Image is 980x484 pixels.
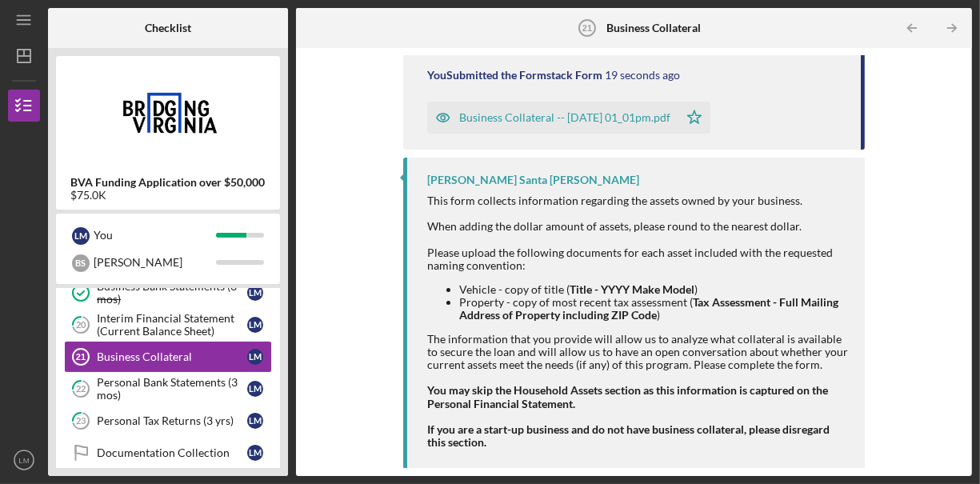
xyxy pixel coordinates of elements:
[97,414,247,427] div: Personal Tax Returns (3 yrs)
[72,227,90,245] div: L M
[18,456,29,465] text: LM
[427,422,830,449] strong: If you are a start-up business and do not have business collateral, please disregard this section.
[76,416,86,426] tspan: 23
[427,102,710,134] button: Business Collateral -- [DATE] 01_01pm.pdf
[64,277,272,309] a: Business Bank Statements (3 mos)LM
[247,317,263,333] div: L M
[247,349,263,365] div: L M
[97,350,247,363] div: Business Collateral
[76,352,86,362] tspan: 21
[247,285,263,301] div: L M
[459,296,850,322] li: Property - copy of most recent tax assessment ( )
[145,22,191,34] b: Checklist
[72,254,90,272] div: B S
[97,446,247,459] div: Documentation Collection
[76,384,86,394] tspan: 22
[247,413,263,429] div: L M
[427,69,602,82] div: You Submitted the Formstack Form
[459,111,670,124] div: Business Collateral -- [DATE] 01_01pm.pdf
[94,249,216,276] div: [PERSON_NAME]
[605,69,680,82] time: 2025-08-15 17:01
[71,189,266,202] div: $75.0K
[427,220,850,371] div: When adding the dollar amount of assets, please round to the nearest dollar. Please upload the fo...
[459,283,850,296] li: Vehicle - copy of title ( )
[247,445,263,461] div: L M
[94,222,216,249] div: You
[97,376,247,402] div: Personal Bank Statements (3 mos)
[427,194,850,207] div: This form collects information regarding the assets owned by your business.
[64,309,272,341] a: 20Interim Financial Statement (Current Balance Sheet)LM
[71,176,266,189] b: BVA Funding Application over $50,000
[64,373,272,405] a: 22Personal Bank Statements (3 mos)LM
[64,341,272,373] a: 21Business CollateralLM
[64,437,272,469] a: Documentation CollectionLM
[64,405,272,437] a: 23Personal Tax Returns (3 yrs)LM
[56,64,280,160] img: Product logo
[427,383,828,410] strong: You may skip the Household Assets section as this information is captured on the Personal Financi...
[8,444,40,476] button: LM
[582,23,591,33] tspan: 21
[76,320,86,330] tspan: 20
[97,312,247,338] div: Interim Financial Statement (Current Balance Sheet)
[427,174,639,186] div: [PERSON_NAME] Santa [PERSON_NAME]
[247,381,263,397] div: L M
[459,295,838,322] strong: Tax Assessment - Full Mailing Address of Property including ZIP Code
[570,282,694,296] strong: Title - YYYY Make Model
[97,280,247,306] div: Business Bank Statements (3 mos)
[607,22,702,34] b: Business Collateral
